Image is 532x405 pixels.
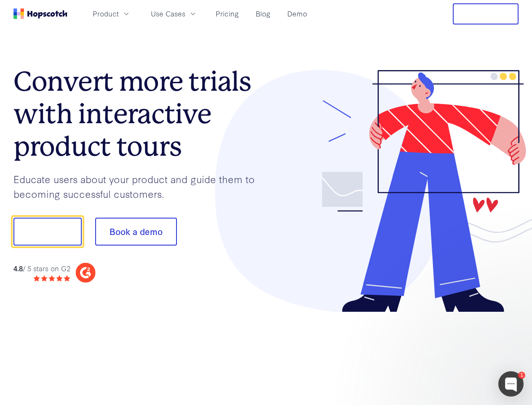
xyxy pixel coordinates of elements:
a: Demo [284,7,310,21]
button: Show me! [13,218,82,246]
span: Use Cases [151,8,185,19]
div: 1 [518,372,525,379]
p: Educate users about your product and guide them to becoming successful customers. [13,172,266,201]
a: Home [13,8,67,19]
button: Product [88,7,136,21]
button: Book a demo [95,218,177,246]
a: Blog [252,7,274,21]
button: Free Trial [453,3,519,24]
h1: Convert more trials with interactive product tours [13,65,266,162]
strong: 4.8 [13,263,23,273]
span: Product [93,8,119,19]
a: Pricing [212,7,242,21]
div: / 5 stars on G2 [13,263,70,274]
button: Use Cases [146,7,202,21]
